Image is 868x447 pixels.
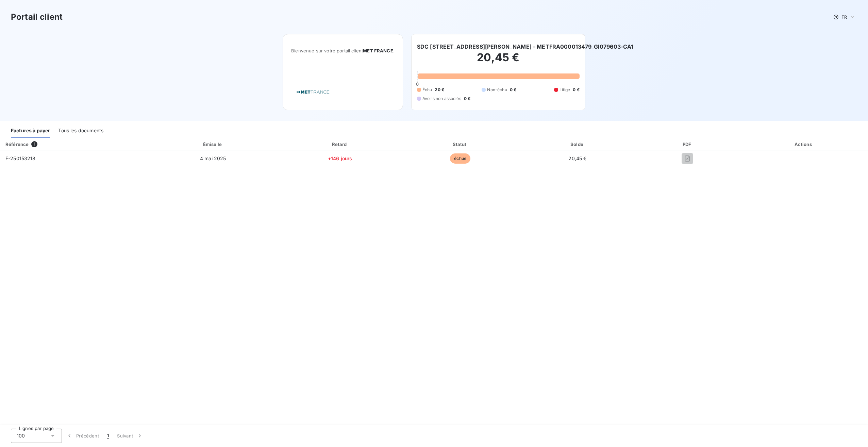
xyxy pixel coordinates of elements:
span: MET FRANCE [363,48,393,53]
span: 0 € [573,87,579,93]
span: Échu [422,87,432,93]
span: FR [841,14,847,20]
div: Référence [5,142,29,147]
span: 4 mai 2025 [200,155,226,161]
span: 20 € [435,87,444,93]
span: Litige [560,87,570,93]
span: 0 € [510,87,516,93]
span: Bienvenue sur votre portail client . [291,48,395,53]
span: 0 [416,81,419,87]
div: Retard [281,141,400,148]
span: Avoirs non associés [422,96,461,102]
img: Company logo [291,82,335,102]
span: échue [450,153,470,164]
h3: Portail client [11,11,63,23]
span: +146 jours [328,155,352,161]
button: Précédent [62,429,103,443]
h2: 20,45 € [417,51,580,71]
div: PDF [637,141,738,148]
span: 20,45 € [568,155,586,161]
span: F-250153218 [5,155,36,161]
div: Statut [402,141,518,148]
span: 1 [107,432,109,439]
span: 100 [17,432,25,439]
div: Factures à payer [11,124,50,138]
div: Tous les documents [58,124,103,138]
div: Actions [741,141,867,148]
button: Suivant [113,429,147,443]
span: 0 € [464,96,470,102]
button: 1 [103,429,113,443]
span: 1 [31,141,37,147]
div: Émise le [148,141,278,148]
h6: SDC [STREET_ADDRESS][PERSON_NAME] - METFRA000013479_GI079603-CA1 [417,43,634,51]
span: Non-échu [487,87,507,93]
div: Solde [521,141,634,148]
